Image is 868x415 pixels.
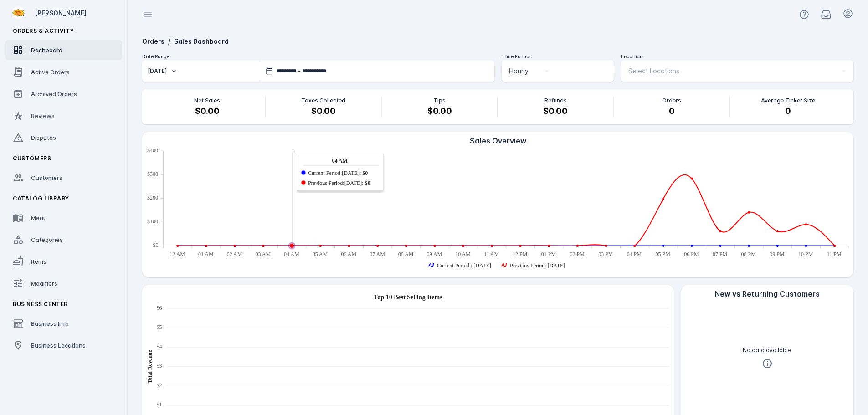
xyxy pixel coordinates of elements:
a: Reviews [5,106,122,126]
text: $4 [157,343,162,350]
text: 09 PM [770,251,785,257]
a: Customers [5,168,122,188]
text: Top 10 Best Selling Items [374,294,442,301]
p: Average Ticket Size [761,97,815,105]
ellipse: Wed Sep 03 2025 17:00:00 GMT-0500 (Central Daylight Time): 0, Current Period : Sep 03 [663,245,664,246]
ellipse: Wed Sep 03 2025 22:00:00 GMT-0500 (Central Daylight Time): 89.51, Previous Period: Aug 27 [805,224,806,225]
a: Menu [5,208,122,228]
g: Current Period : Sep 03 series is showing, press enter to hide the Current Period : Sep 03 series [429,262,491,269]
div: Sales Overview [142,135,853,146]
text: 11 PM [827,251,842,257]
text: 09 AM [427,251,442,257]
h4: $0.00 [195,105,220,117]
span: Disputes [31,134,56,141]
text: 02 PM [570,251,585,257]
ellipse: Wed Sep 03 2025 15:00:00 GMT-0500 (Central Daylight Time): 0, Previous Period: Aug 27 [606,245,607,246]
p: Net Sales [194,97,220,105]
span: Categories [31,236,63,243]
a: Categories [5,230,122,250]
span: Business Info [31,320,69,327]
div: Time Format [502,53,614,60]
div: Locations [621,53,853,60]
ellipse: Wed Sep 03 2025 05:00:00 GMT-0500 (Central Daylight Time): 0, Previous Period: Aug 27 [320,245,321,246]
text: $5 [157,324,162,330]
a: Active Orders [5,62,122,82]
span: / [168,37,170,45]
span: Active Orders [31,68,70,76]
ellipse: Wed Sep 03 2025 01:00:00 GMT-0500 (Central Daylight Time): 0, Previous Period: Aug 27 [205,245,207,246]
span: Reviews [31,112,55,119]
h4: $0.00 [311,105,336,117]
a: Business Locations [5,335,122,355]
text: $200 [147,195,158,201]
span: Items [31,258,46,265]
ellipse: Wed Sep 03 2025 18:00:00 GMT-0500 (Central Daylight Time): 282.8, Previous Period: Aug 27 [691,178,693,179]
span: Business Center [13,301,68,307]
a: Disputes [5,128,122,148]
span: Modifiers [31,280,57,287]
text: 04 PM [627,251,642,257]
text: 12 AM [169,251,185,257]
text: $1 [157,401,162,408]
text: Previous Period: [DATE] [510,262,565,269]
ellipse: Wed Sep 03 2025 13:00:00 GMT-0500 (Central Daylight Time): 0, Previous Period: Aug 27 [548,245,550,246]
ellipse: Wed Sep 03 2025 06:00:00 GMT-0500 (Central Daylight Time): 0, Previous Period: Aug 27 [348,245,349,246]
ellipse: Wed Sep 03 2025 21:00:00 GMT-0500 (Central Daylight Time): 61.4, Previous Period: Aug 27 [777,231,778,232]
text: 01 PM [541,251,556,257]
text: $2 [157,382,162,389]
ellipse: Wed Sep 03 2025 02:00:00 GMT-0500 (Central Daylight Time): 0, Previous Period: Aug 27 [234,245,236,246]
ellipse: Wed Sep 03 2025 23:00:00 GMT-0500 (Central Daylight Time): 0, Previous Period: Aug 27 [834,245,835,246]
ellipse: Wed Sep 03 2025 19:00:00 GMT-0500 (Central Daylight Time): 0, Current Period : Sep 03 [719,245,721,246]
text: $400 [147,147,158,154]
span: Select Locations [628,66,679,77]
div: [PERSON_NAME] [35,8,118,18]
text: 06 AM [341,251,356,257]
ellipse: Wed Sep 03 2025 16:00:00 GMT-0500 (Central Daylight Time): 0, Previous Period: Aug 27 [634,245,635,246]
a: Orders [142,37,164,45]
h4: 0 [669,105,675,117]
span: Hourly [509,66,529,77]
ejs-chart: . Syncfusion interactive chart. [142,146,853,277]
span: – [298,67,300,75]
text: 07 PM [713,251,728,257]
text: 10 PM [798,251,813,257]
text: Current Period : [DATE] [437,262,491,269]
text: 05 AM [313,251,328,257]
a: Archived Orders [5,84,122,104]
text: $3 [157,363,162,369]
h4: 0 [785,105,791,117]
ellipse: Wed Sep 03 2025 19:00:00 GMT-0500 (Central Daylight Time): 62, Previous Period: Aug 27 [719,231,721,232]
text: $100 [147,218,158,225]
text: 06 PM [684,251,699,257]
div: Date Range [142,53,494,60]
a: Modifiers [5,273,122,293]
ellipse: Wed Sep 03 2025 09:00:00 GMT-0500 (Central Daylight Time): 0, Previous Period: Aug 27 [434,245,436,246]
text: 07 AM [370,251,385,257]
text: $300 [147,171,158,177]
a: Sales Dashboard [174,37,229,45]
text: Total Revenue [147,349,153,383]
text: $6 [157,305,162,311]
a: Dashboard [5,40,122,60]
ellipse: Wed Sep 03 2025 14:00:00 GMT-0500 (Central Daylight Time): 0, Previous Period: Aug 27 [577,245,578,246]
ellipse: Wed Sep 03 2025 20:00:00 GMT-0500 (Central Daylight Time): 0, Current Period : Sep 03 [748,245,750,246]
text: 01 AM [198,251,214,257]
h4: $0.00 [427,105,452,117]
p: Tips [433,97,446,105]
text: 03 AM [255,251,271,257]
g: Previous Period: Aug 27 series is showing, press enter to hide the Previous Period: Aug 27 series [502,262,565,269]
text: 03 PM [598,251,613,257]
span: Catalog Library [13,195,69,202]
ellipse: Wed Sep 03 2025 03:00:00 GMT-0500 (Central Daylight Time): 0, Previous Period: Aug 27 [262,245,264,246]
ellipse: Wed Sep 03 2025 17:00:00 GMT-0500 (Central Daylight Time): 197.13, Previous Period: Aug 27 [663,198,664,200]
span: Business Locations [31,342,86,349]
ellipse: Wed Sep 03 2025 11:00:00 GMT-0500 (Central Daylight Time): 0, Previous Period: Aug 27 [491,245,493,246]
h4: $0.00 [543,105,568,117]
ellipse: Wed Sep 03 2025 18:00:00 GMT-0500 (Central Daylight Time): 0, Current Period : Sep 03 [691,245,693,246]
text: 08 AM [398,251,414,257]
a: Items [5,251,122,272]
ellipse: Wed Sep 03 2025 21:00:00 GMT-0500 (Central Daylight Time): 0, Current Period : Sep 03 [777,245,778,246]
text: 02 AM [227,251,242,257]
div: [DATE] [148,67,167,75]
ellipse: Wed Sep 03 2025 20:00:00 GMT-0500 (Central Daylight Time): 140.4, Previous Period: Aug 27 [748,212,750,213]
